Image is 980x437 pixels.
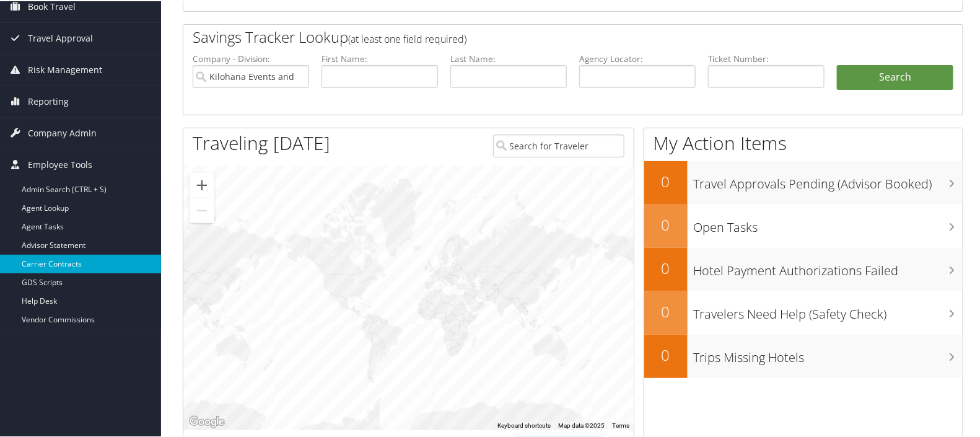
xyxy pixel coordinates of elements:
[28,22,93,53] span: Travel Approval
[493,133,624,156] input: Search for Traveler
[28,117,97,148] span: Company Admin
[694,298,963,322] h3: Travelers Need Help (Safety Check)
[694,255,963,278] h3: Hotel Payment Authorizations Failed
[193,129,330,155] h1: Traveling [DATE]
[28,53,102,84] span: Risk Management
[644,213,688,234] h2: 0
[644,160,963,203] a: 0Travel Approvals Pending (Advisor Booked)
[190,197,214,222] button: Zoom out
[644,257,688,278] h2: 0
[348,31,466,45] span: (at least one field required)
[694,168,963,192] h3: Travel Approvals Pending (Advisor Booked)
[694,342,963,365] h3: Trips Missing Hotels
[193,25,888,46] h2: Savings Tracker Lookup
[644,247,963,290] a: 0Hotel Payment Authorizations Failed
[579,51,696,64] label: Agency Locator:
[644,343,688,364] h2: 0
[559,421,605,428] span: Map data ©2025
[193,51,309,64] label: Company - Division:
[28,85,69,116] span: Reporting
[837,64,953,89] a: Search
[644,203,963,247] a: 0Open Tasks
[644,290,963,333] a: 0Travelers Need Help (Safety Check)
[644,300,688,321] h2: 0
[708,51,825,64] label: Ticket Number:
[186,413,227,429] a: Open this area in Google Maps (opens a new window)
[28,148,92,179] span: Employee Tools
[190,172,214,196] button: Zoom in
[694,211,963,235] h3: Open Tasks
[498,420,551,429] button: Keyboard shortcuts
[644,333,963,377] a: 0Trips Missing Hotels
[644,129,963,155] h1: My Action Items
[644,170,688,191] h2: 0
[193,64,309,87] input: search accounts
[322,51,438,64] label: First Name:
[450,51,567,64] label: Last Name:
[613,421,630,428] a: Terms (opens in new tab)
[186,413,227,429] img: Google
